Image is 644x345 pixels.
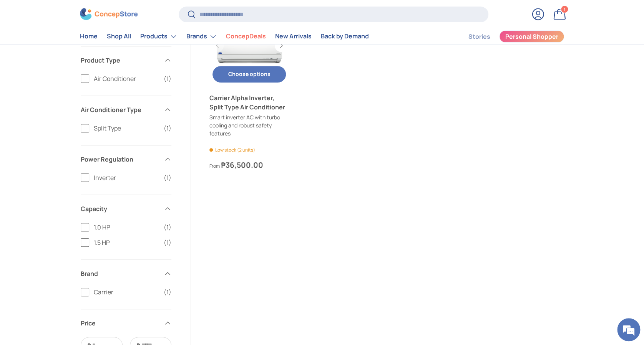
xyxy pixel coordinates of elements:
span: (1) [164,124,171,133]
span: 1.5 HP [94,238,159,247]
span: (1) [164,223,171,232]
div: Minimize live chat window [126,4,144,22]
span: We're online! [45,97,106,174]
span: Capacity [81,204,159,213]
div: Chat with us now [40,43,129,53]
span: Carrier [94,287,159,297]
summary: Products [136,29,182,44]
img: ConcepStore [80,8,138,20]
summary: Brand [81,260,171,287]
button: Choose options [212,66,286,83]
summary: Product Type [81,46,171,74]
textarea: Type your message and hit 'Enter' [4,210,146,236]
a: Back by Demand [321,29,369,44]
summary: Brands [182,29,221,44]
span: (1) [164,74,171,83]
nav: Primary [80,29,369,44]
summary: Power Regulation [81,145,171,173]
summary: Price [81,309,171,337]
span: Air Conditioner Type [81,105,159,114]
span: Product Type [81,56,159,65]
span: Air Conditioner [94,74,159,83]
span: Power Regulation [81,155,159,164]
span: Personal Shopper [505,34,558,40]
a: Home [80,29,98,44]
span: 1 [564,7,566,12]
span: (1) [164,287,171,297]
a: Carrier Alpha Inverter, Split Type Air Conditioner [209,93,289,112]
a: New Arrivals [275,29,312,44]
a: ConcepDeals [226,29,266,44]
a: Personal Shopper [499,30,564,43]
a: Carrier Alpha Inverter, Split Type Air Conditioner [209,6,289,86]
span: Split Type [94,124,159,133]
span: Brand [81,269,159,278]
a: Stories [468,29,490,44]
span: (1) [164,173,171,182]
summary: Air Conditioner Type [81,96,171,124]
span: Price [81,319,159,328]
span: 1.0 HP [94,223,159,232]
a: Shop All [107,29,131,44]
summary: Capacity [81,195,171,223]
nav: Secondary [450,29,564,44]
span: Inverter [94,173,159,182]
span: (1) [164,238,171,247]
